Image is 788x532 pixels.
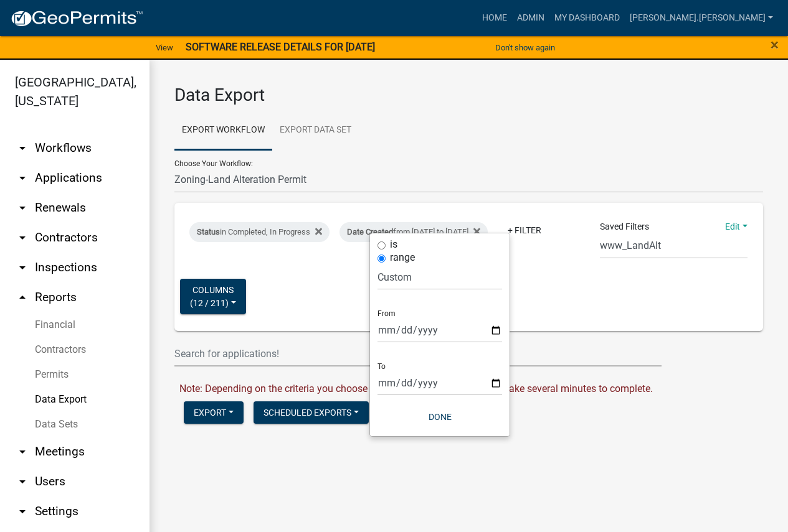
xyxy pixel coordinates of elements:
[174,85,763,106] h3: Data Export
[189,222,330,242] div: in Completed, In Progress
[184,401,244,424] button: Export
[272,111,359,151] a: Export Data Set
[512,6,549,30] a: Admin
[15,260,30,275] i: arrow_drop_down
[15,170,30,185] i: arrow_drop_down
[15,200,30,215] i: arrow_drop_down
[15,444,30,459] i: arrow_drop_down
[15,141,30,156] i: arrow_drop_down
[347,227,393,236] span: Date Created
[477,6,512,30] a: Home
[15,230,30,245] i: arrow_drop_down
[339,222,488,242] div: from [DATE] to [DATE]
[377,406,502,428] button: Done
[254,401,369,424] button: Scheduled Exports
[390,240,397,250] label: is
[15,504,30,519] i: arrow_drop_down
[498,219,551,241] a: + Filter
[197,227,220,236] span: Status
[15,474,30,489] i: arrow_drop_down
[600,220,649,233] span: Saved Filters
[186,41,375,53] strong: SOFTWARE RELEASE DETAILS FOR [DATE]
[771,36,779,54] span: ×
[174,111,272,151] a: Export Workflow
[15,290,30,305] i: arrow_drop_up
[151,37,178,58] a: View
[625,6,778,30] a: [PERSON_NAME].[PERSON_NAME]
[180,279,246,314] button: Columns(12 / 211)
[390,253,415,263] label: range
[771,37,779,52] button: Close
[549,6,625,30] a: My Dashboard
[490,37,560,58] button: Don't show again
[179,383,653,394] span: Note: Depending on the criteria you choose above, the export process may take several minutes to ...
[193,297,225,307] span: 12 / 211
[725,222,748,231] a: Edit
[174,341,662,366] input: Search for applications!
